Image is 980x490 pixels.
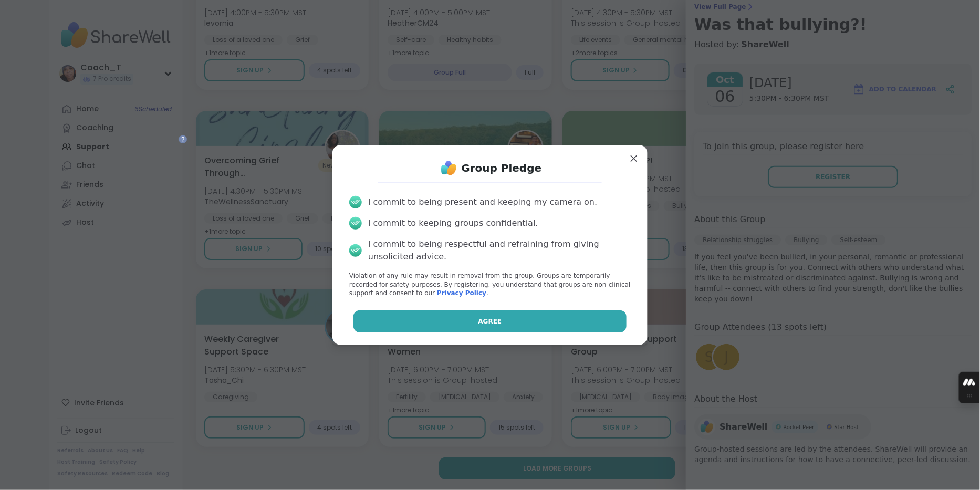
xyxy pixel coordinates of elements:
button: Agree [353,310,627,332]
p: Violation of any rule may result in removal from the group. Groups are temporarily recorded for s... [349,272,631,298]
iframe: Spotlight [179,135,187,143]
h1: Group Pledge [462,161,542,175]
span: Agree [478,317,502,326]
div: I commit to keeping groups confidential. [368,217,538,230]
a: Privacy Policy [437,289,486,297]
div: I commit to being present and keeping my camera on. [368,196,597,208]
img: ShareWell Logo [439,158,460,179]
div: I commit to being respectful and refraining from giving unsolicited advice. [368,238,631,263]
